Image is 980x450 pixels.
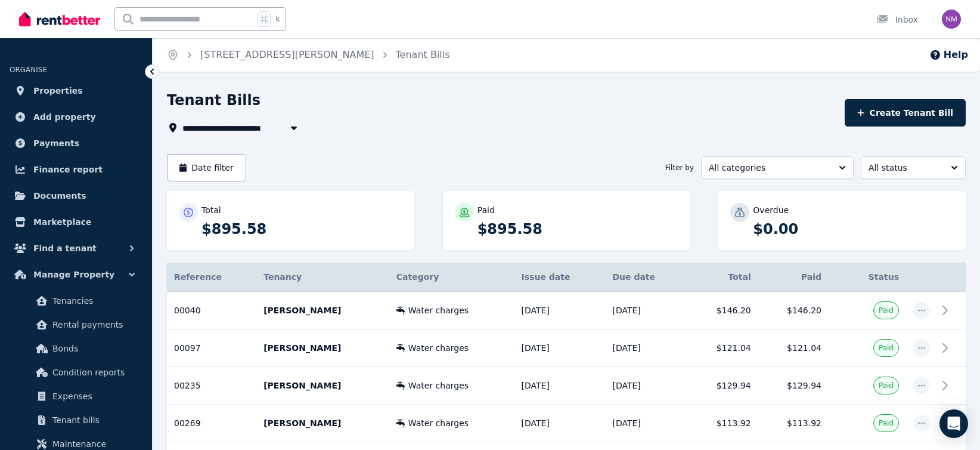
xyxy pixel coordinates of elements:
[174,381,201,390] span: 00235
[14,384,138,408] a: Expenses
[14,337,138,360] a: Bonds
[605,367,687,405] td: [DATE]
[605,292,687,329] td: [DATE]
[14,408,138,432] a: Tenant bills
[153,38,464,72] nav: Breadcrumb
[33,162,103,177] span: Finance report
[605,263,687,292] th: Due date
[879,381,894,390] span: Paid
[10,105,142,129] a: Add property
[514,367,606,405] td: [DATE]
[389,263,514,292] th: Category
[929,48,968,62] button: Help
[10,66,47,74] span: ORGANISE
[33,215,91,229] span: Marketplace
[709,162,829,174] span: All categories
[758,405,829,442] td: $113.92
[33,136,79,150] span: Payments
[52,413,133,427] span: Tenant bills
[477,204,495,216] p: Paid
[758,367,829,405] td: $129.94
[408,304,469,316] span: Water charges
[52,341,133,356] span: Bonds
[758,329,829,367] td: $121.04
[514,329,606,367] td: [DATE]
[408,417,469,429] span: Water charges
[687,329,758,367] td: $121.04
[174,343,201,353] span: 00097
[10,158,142,181] a: Finance report
[879,418,894,428] span: Paid
[758,292,829,329] td: $146.20
[14,360,138,384] a: Condition reports
[861,156,966,179] button: All status
[10,236,142,260] button: Find a tenant
[263,304,382,316] p: [PERSON_NAME]
[10,79,142,103] a: Properties
[605,329,687,367] td: [DATE]
[514,405,606,442] td: [DATE]
[665,163,694,172] span: Filter by
[942,10,961,29] img: Navi Motay
[263,380,382,392] p: [PERSON_NAME]
[753,204,789,216] p: Overdue
[33,189,86,203] span: Documents
[201,204,221,216] p: Total
[876,14,918,26] div: Inbox
[200,49,374,60] a: [STREET_ADDRESS][PERSON_NAME]
[167,154,246,181] button: Date filter
[52,389,133,403] span: Expenses
[10,263,142,286] button: Manage Property
[52,294,133,308] span: Tenancies
[879,343,894,353] span: Paid
[33,241,97,255] span: Find a tenant
[33,84,83,98] span: Properties
[201,220,402,239] p: $895.58
[275,14,280,24] span: k
[52,318,133,332] span: Rental payments
[263,342,382,354] p: [PERSON_NAME]
[14,289,138,313] a: Tenancies
[263,417,382,429] p: [PERSON_NAME]
[939,409,968,438] div: Open Intercom Messenger
[687,292,758,329] td: $146.20
[52,365,133,380] span: Condition reports
[396,49,450,60] a: Tenant Bills
[14,313,138,337] a: Rental payments
[758,263,829,292] th: Paid
[829,263,906,292] th: Status
[687,367,758,405] td: $129.94
[605,405,687,442] td: [DATE]
[687,405,758,442] td: $113.92
[10,184,142,208] a: Documents
[256,263,389,292] th: Tenancy
[879,306,894,315] span: Paid
[845,99,966,127] button: Create Tenant Bill
[33,267,114,282] span: Manage Property
[174,272,222,282] span: Reference
[174,306,201,315] span: 00040
[408,342,469,354] span: Water charges
[408,380,469,392] span: Water charges
[174,418,201,428] span: 00269
[514,263,606,292] th: Issue date
[869,162,941,174] span: All status
[514,292,606,329] td: [DATE]
[33,110,96,124] span: Add property
[701,156,854,179] button: All categories
[10,131,142,155] a: Payments
[477,220,678,239] p: $895.58
[167,91,260,110] h1: Tenant Bills
[10,210,142,234] a: Marketplace
[687,263,758,292] th: Total
[19,10,100,28] img: RentBetter
[753,220,954,239] p: $0.00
